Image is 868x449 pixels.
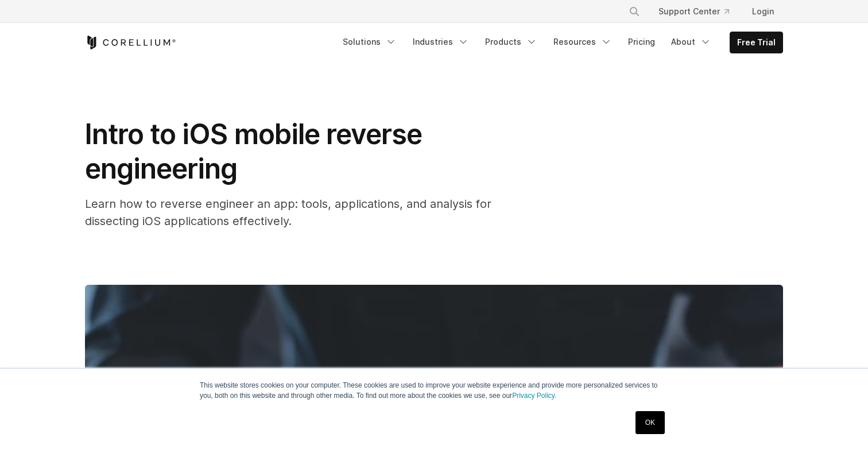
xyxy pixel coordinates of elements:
[649,1,738,22] a: Support Center
[478,32,544,52] a: Products
[336,32,783,53] div: Navigation Menu
[621,32,662,52] a: Pricing
[635,411,665,434] a: OK
[85,117,422,185] span: Intro to iOS mobile reverse engineering
[200,380,668,401] p: This website stores cookies on your computer. These cookies are used to improve your website expe...
[406,32,476,52] a: Industries
[85,36,176,49] a: Corellium Home
[624,1,645,22] button: Search
[85,197,491,228] span: Learn how to reverse engineer an app: tools, applications, and analysis for dissecting iOS applic...
[664,32,718,52] a: About
[512,392,556,400] a: Privacy Policy.
[730,32,782,53] a: Free Trial
[743,1,783,22] a: Login
[547,32,619,52] a: Resources
[336,32,404,52] a: Solutions
[615,1,783,22] div: Navigation Menu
